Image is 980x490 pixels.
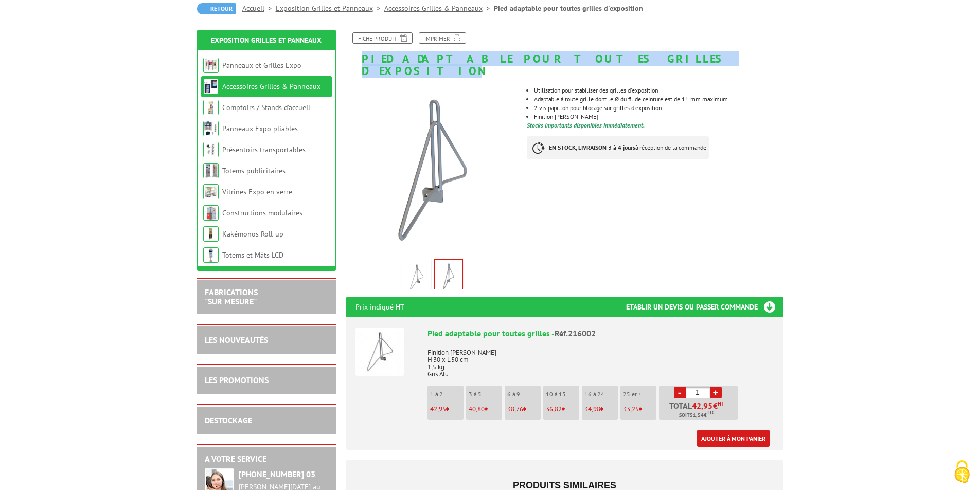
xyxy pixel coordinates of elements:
[346,82,520,256] img: 216018_pied_grille.jpg
[527,121,645,129] font: Stocks importants disponibles immédiatement.
[355,297,404,317] p: Prix indiqué HT
[203,247,219,263] img: Totems et Mâts LCD
[338,32,791,77] h1: Pied adaptable pour toutes grilles d'exposition
[435,260,462,292] img: 216018_pied_grille.jpg
[205,287,258,306] a: FABRICATIONS"Sur Mesure"
[718,400,724,407] sup: HT
[197,3,236,14] a: Retour
[430,391,464,398] p: 1 à 2
[507,405,523,413] span: 38,76
[507,391,541,398] p: 6 à 9
[427,342,774,378] p: Finition [PERSON_NAME] H 30 x L 50 cm 1,5 kg Gris Alu
[211,35,322,45] a: Exposition Grilles et Panneaux
[203,142,219,157] img: Présentoirs transportables
[949,459,975,485] img: Cookies (fenêtre modale)
[222,124,298,133] a: Panneaux Expo pliables
[205,335,268,345] a: LES NOUVEAUTÉS
[203,79,219,94] img: Accessoires Grilles & Panneaux
[427,328,774,339] div: Pied adaptable pour toutes grilles -
[546,391,579,398] p: 10 à 15
[222,166,286,175] a: Totems publicitaires
[203,58,219,73] img: Panneaux et Grilles Expo
[527,136,709,159] p: à réception de la commande
[430,406,464,413] p: €
[584,391,618,398] p: 16 à 24
[205,415,252,425] a: DESTOCKAGE
[534,114,783,120] li: Finition [PERSON_NAME]
[242,4,276,13] a: Accueil
[384,4,494,13] a: Accessoires Grilles & Panneaux
[555,328,596,338] span: Réf.216002
[430,405,446,413] span: 42,95
[626,297,783,317] h3: Etablir un devis ou passer commande
[690,411,704,420] span: 51,54
[494,3,643,13] li: Pied adaptable pour toutes grilles d'exposition
[713,402,718,410] span: €
[203,205,219,221] img: Constructions modulaires
[546,405,562,413] span: 36,82
[546,406,579,413] p: €
[404,261,429,293] img: 216018_pied_grille_expo.jpg
[203,226,219,242] img: Kakémonos Roll-up
[203,163,219,178] img: Totems publicitaires
[692,402,713,410] span: 42,95
[584,405,600,413] span: 34,98
[697,430,770,447] a: Ajouter à mon panier
[549,143,635,151] strong: EN STOCK, LIVRAISON 3 à 4 jours
[534,87,783,94] li: Utilisation pour stabiliser des grilles d'exposition
[205,455,328,464] h2: A votre service
[222,187,292,196] a: Vitrines Expo en verre
[534,96,783,102] li: Adaptable à toute grille dont le Ø du fil de ceinture est de 11 mm maximum
[679,411,715,420] span: Soit €
[205,375,269,385] a: LES PROMOTIONS
[203,100,219,115] img: Comptoirs / Stands d'accueil
[507,406,541,413] p: €
[674,387,686,398] a: -
[222,61,301,70] a: Panneaux et Grilles Expo
[534,105,783,111] li: 2 vis papillon pour blocage sur grilles d'exposition
[222,208,302,217] a: Constructions modulaires
[623,406,656,413] p: €
[469,391,502,398] p: 3 à 5
[352,32,413,44] a: Fiche produit
[203,184,219,199] img: Vitrines Expo en verre
[623,405,639,413] span: 33,25
[222,145,306,154] a: Présentoirs transportables
[355,328,404,376] img: Pied adaptable pour toutes grilles
[419,32,466,44] a: Imprimer
[222,229,283,239] a: Kakémonos Roll-up
[623,391,656,398] p: 25 et +
[222,103,310,112] a: Comptoirs / Stands d'accueil
[203,121,219,136] img: Panneaux Expo pliables
[239,469,315,479] strong: [PHONE_NUMBER] 03
[710,387,722,398] a: +
[222,250,283,260] a: Totems et Mâts LCD
[707,410,715,415] sup: TTC
[222,82,320,91] a: Accessoires Grilles & Panneaux
[469,405,485,413] span: 40,80
[662,402,738,420] p: Total
[276,4,384,13] a: Exposition Grilles et Panneaux
[469,406,502,413] p: €
[584,406,618,413] p: €
[944,455,980,490] button: Cookies (fenêtre modale)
